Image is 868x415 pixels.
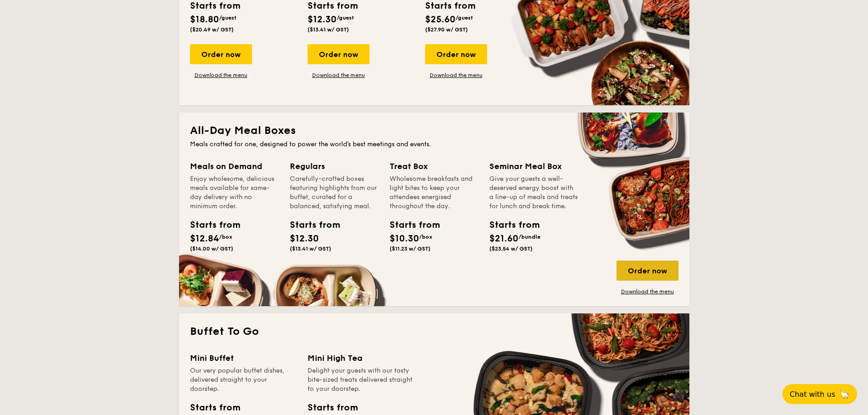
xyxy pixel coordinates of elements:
h2: Buffet To Go [190,324,678,339]
span: 🦙 [839,389,850,400]
div: Order now [425,44,487,64]
div: Meals on Demand [190,160,279,173]
span: $10.30 [390,233,419,244]
div: Starts from [390,218,431,232]
div: Order now [616,261,678,281]
div: Mini Buffet [190,352,297,364]
div: Starts from [290,218,331,232]
div: Seminar Meal Box [489,160,578,173]
div: Order now [190,44,252,64]
span: /box [419,234,432,240]
a: Download the menu [425,72,487,79]
button: Chat with us🦙 [782,384,857,404]
span: /guest [456,15,473,21]
span: ($27.90 w/ GST) [425,26,468,33]
span: ($13.41 w/ GST) [308,26,349,33]
div: Starts from [190,401,240,415]
div: Enjoy wholesome, delicious meals available for same-day delivery with no minimum order. [190,174,279,211]
span: /bundle [519,234,540,240]
div: Starts from [308,401,357,415]
span: Chat with us [790,390,835,399]
span: $12.84 [190,233,219,244]
span: ($11.23 w/ GST) [390,246,431,252]
div: Meals crafted for one, designed to power the world's best meetings and events. [190,140,678,149]
span: ($14.00 w/ GST) [190,246,233,252]
h2: All-Day Meal Boxes [190,123,678,138]
div: Regulars [290,160,379,173]
div: Order now [308,44,370,64]
a: Download the menu [190,72,252,79]
div: Carefully-crafted boxes featuring highlights from our buffet, curated for a balanced, satisfying ... [290,174,379,211]
div: Starts from [190,218,231,232]
span: ($23.54 w/ GST) [489,246,533,252]
div: Starts from [489,218,530,232]
span: $12.30 [290,233,319,244]
div: Delight your guests with our tasty bite-sized treats delivered straight to your doorstep. [308,366,414,394]
span: $18.80 [190,14,219,25]
span: /guest [219,15,236,21]
a: Download the menu [616,288,678,295]
span: /guest [337,15,354,21]
span: ($13.41 w/ GST) [290,246,331,252]
a: Download the menu [308,72,370,79]
div: Treat Box [390,160,478,173]
span: $25.60 [425,14,456,25]
span: /box [219,234,232,240]
span: $12.30 [308,14,337,25]
div: Our very popular buffet dishes, delivered straight to your doorstep. [190,366,297,394]
div: Wholesome breakfasts and light bites to keep your attendees energised throughout the day. [390,174,478,211]
div: Mini High Tea [308,352,414,364]
div: Give your guests a well-deserved energy boost with a line-up of meals and treats for lunch and br... [489,174,578,211]
span: ($20.49 w/ GST) [190,26,234,33]
span: $21.60 [489,233,519,244]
